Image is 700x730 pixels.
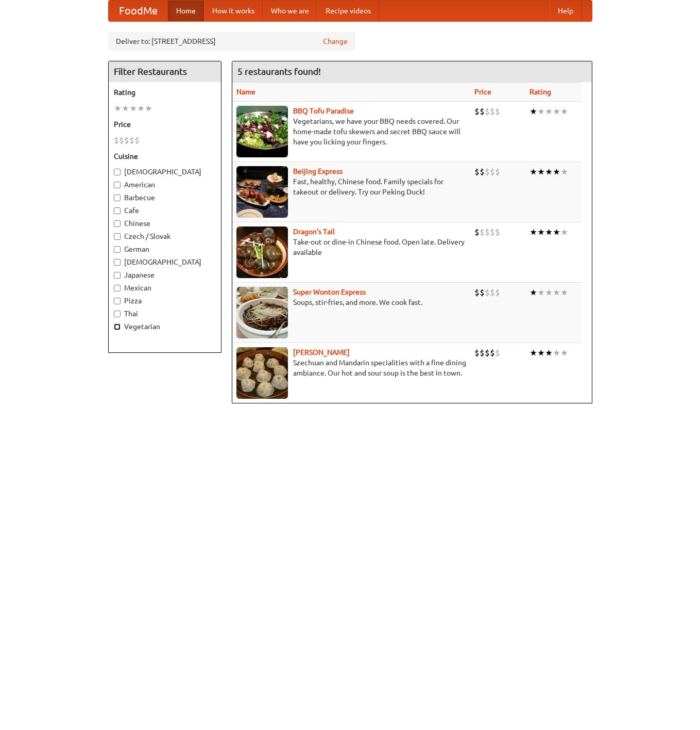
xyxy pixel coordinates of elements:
[545,347,553,359] li: ★
[474,226,480,238] li: $
[114,272,121,279] input: Japanese
[474,106,480,117] li: $
[474,347,480,359] li: $
[236,166,288,218] img: beijing.jpg
[553,287,560,298] li: ★
[553,166,560,177] li: ★
[560,287,568,298] li: ★
[323,36,348,46] a: Change
[137,103,145,114] li: ★
[129,135,134,146] li: $
[109,61,221,82] h4: Filter Restaurants
[114,205,216,216] label: Cafe
[114,231,216,241] label: Czech / Slovak
[293,288,366,296] a: Super Wonton Express
[236,297,467,307] p: Soups, stir-fries, and more. We cook fast.
[114,207,121,214] input: Cafe
[480,226,485,238] li: $
[490,166,495,177] li: $
[537,347,545,359] li: ★
[119,135,124,146] li: $
[293,107,354,115] a: BBQ Tofu Paradise
[480,166,485,177] li: $
[114,87,216,98] h5: Rating
[490,347,495,359] li: $
[545,166,553,177] li: ★
[553,347,560,359] li: ★
[490,226,495,238] li: $
[114,257,216,267] label: [DEMOGRAPHIC_DATA]
[560,347,568,359] li: ★
[474,88,491,96] a: Price
[495,287,500,298] li: $
[495,347,500,359] li: $
[129,103,137,114] li: ★
[168,1,204,21] a: Home
[530,88,551,96] a: Rating
[485,226,490,238] li: $
[122,103,129,114] li: ★
[293,167,343,175] a: Beijing Express
[236,287,288,338] img: superwonton.jpg
[114,119,216,129] h5: Price
[114,103,122,114] li: ★
[134,135,140,146] li: $
[114,285,121,291] input: Mexican
[480,106,485,117] li: $
[263,1,317,21] a: Who we are
[474,287,480,298] li: $
[485,106,490,117] li: $
[537,287,545,298] li: ★
[545,106,553,117] li: ★
[114,220,121,227] input: Chinese
[236,88,255,96] a: Name
[530,166,537,177] li: ★
[145,103,152,114] li: ★
[114,309,216,319] label: Thai
[114,192,216,203] label: Barbecue
[560,106,568,117] li: ★
[114,323,121,330] input: Vegetarian
[545,287,553,298] li: ★
[114,167,216,177] label: [DEMOGRAPHIC_DATA]
[293,348,350,356] a: [PERSON_NAME]
[114,244,216,254] label: German
[108,32,355,51] div: Deliver to: [STREET_ADDRESS]
[530,226,537,238] li: ★
[114,180,216,190] label: American
[485,166,490,177] li: $
[480,287,485,298] li: $
[530,106,537,117] li: ★
[495,226,500,238] li: $
[490,287,495,298] li: $
[114,298,121,304] input: Pizza
[114,259,121,266] input: [DEMOGRAPHIC_DATA]
[485,347,490,359] li: $
[114,135,119,146] li: $
[553,226,560,238] li: ★
[114,296,216,306] label: Pizza
[474,166,480,177] li: $
[293,228,335,236] a: Dragon's Tail
[114,151,216,161] h5: Cuisine
[553,106,560,117] li: ★
[560,226,568,238] li: ★
[109,1,168,21] a: FoodMe
[124,135,129,146] li: $
[114,233,121,240] input: Czech / Slovak
[537,226,545,238] li: ★
[237,67,321,76] ng-pluralize: 5 restaurants found!
[530,347,537,359] li: ★
[236,347,288,399] img: shandong.jpg
[495,166,500,177] li: $
[495,106,500,117] li: $
[114,270,216,280] label: Japanese
[114,321,216,332] label: Vegetarian
[236,106,288,157] img: tofuparadise.jpg
[114,169,121,175] input: [DEMOGRAPHIC_DATA]
[204,1,263,21] a: How it works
